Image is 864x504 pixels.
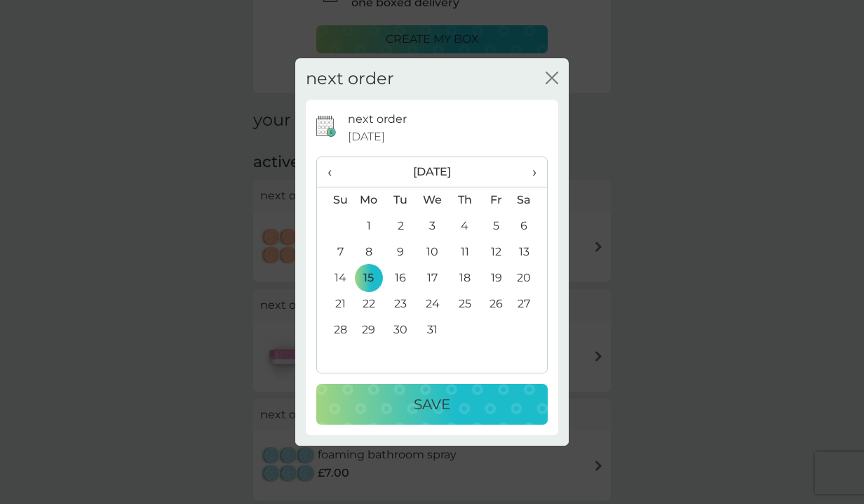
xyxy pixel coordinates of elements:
td: 21 [317,291,353,317]
th: Fr [480,187,512,213]
td: 29 [353,317,385,343]
td: 6 [512,213,547,239]
span: ‹ [328,157,342,187]
th: Th [449,187,480,213]
td: 1 [353,213,385,239]
td: 8 [353,239,385,265]
button: Save [316,384,548,425]
button: close [546,72,558,86]
td: 22 [353,291,385,317]
td: 16 [385,265,417,291]
th: [DATE] [353,157,512,187]
p: Save [414,393,450,416]
td: 13 [512,239,547,265]
td: 12 [480,239,512,265]
td: 15 [353,265,385,291]
td: 14 [317,265,353,291]
td: 9 [385,239,417,265]
td: 26 [480,291,512,317]
h2: next order [306,69,394,89]
td: 2 [385,213,417,239]
td: 17 [417,265,449,291]
td: 11 [449,239,480,265]
td: 31 [417,317,449,343]
td: 4 [449,213,480,239]
td: 7 [317,239,353,265]
th: Mo [353,187,385,213]
td: 28 [317,317,353,343]
td: 5 [480,213,512,239]
th: Tu [385,187,417,213]
td: 24 [417,291,449,317]
td: 10 [417,239,449,265]
td: 23 [385,291,417,317]
td: 30 [385,317,417,343]
th: Su [317,187,353,213]
th: Sa [512,187,547,213]
td: 20 [512,265,547,291]
td: 25 [449,291,480,317]
td: 19 [480,265,512,291]
span: › [522,157,536,187]
td: 3 [417,213,449,239]
p: next order [348,110,407,128]
span: [DATE] [348,128,385,146]
td: 27 [512,291,547,317]
th: We [417,187,449,213]
td: 18 [449,265,480,291]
